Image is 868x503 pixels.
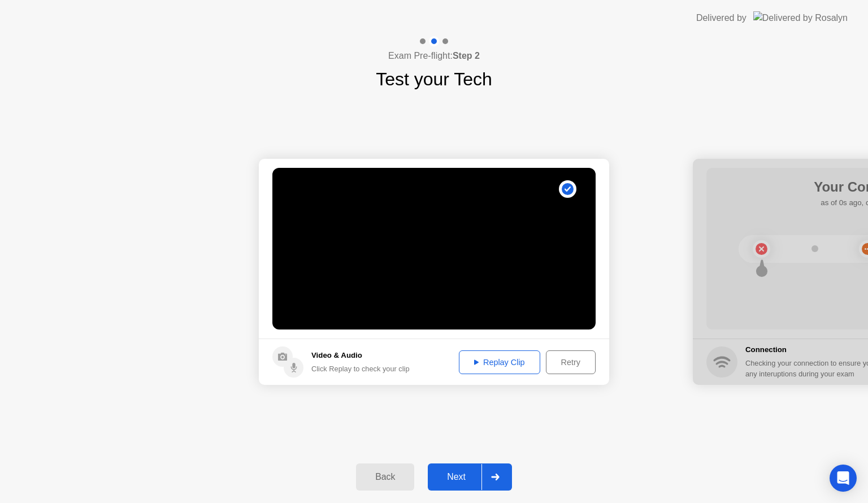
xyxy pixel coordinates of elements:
[696,11,747,25] div: Delivered by
[459,350,540,374] button: Replay Clip
[359,472,411,482] div: Back
[830,465,857,492] div: Open Intercom Messenger
[431,472,481,482] div: Next
[311,350,410,361] h5: Video & Audio
[463,358,536,367] div: Replay Clip
[453,51,480,60] b: Step 2
[546,350,596,374] button: Retry
[753,11,848,24] img: Delivered by Rosalyn
[356,463,414,491] button: Back
[376,66,492,93] h1: Test your Tech
[388,49,480,63] h4: Exam Pre-flight:
[550,358,592,367] div: Retry
[428,463,512,491] button: Next
[311,363,410,374] div: Click Replay to check your clip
